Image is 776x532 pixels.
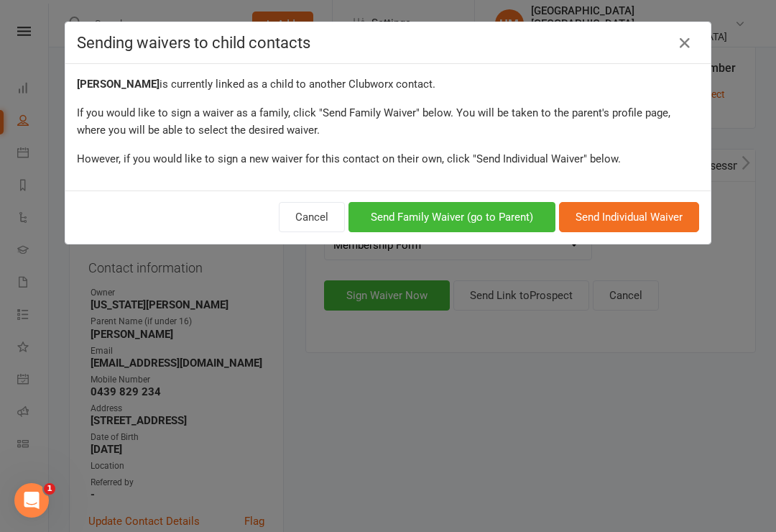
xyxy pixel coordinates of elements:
[14,483,49,518] iframe: Intercom live chat
[279,202,345,232] button: Cancel
[77,78,160,91] strong: [PERSON_NAME]
[348,202,555,232] button: Send Family Waiver (go to Parent)
[77,150,699,168] div: However, if you would like to sign a new waiver for this contact on their own, click "Send Indivi...
[77,104,699,139] div: If you would like to sign a waiver as a family, click "Send Family Waiver" below. You will be tak...
[77,75,699,93] div: is currently linked as a child to another Clubworx contact.
[559,202,699,232] button: Send Individual Waiver
[673,32,696,55] a: Close
[44,483,55,495] span: 1
[77,34,699,52] h4: Sending waivers to child contacts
